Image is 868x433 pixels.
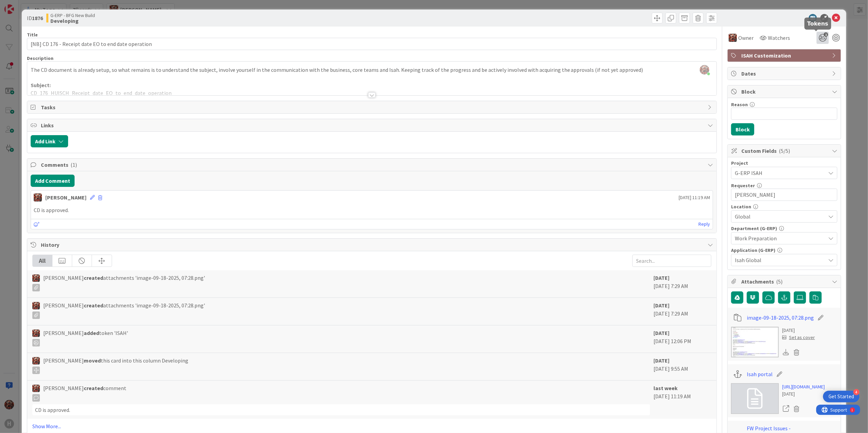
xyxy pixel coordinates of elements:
[32,274,40,282] img: JK
[84,274,103,281] b: created
[27,38,717,50] input: type card name here...
[27,14,43,22] span: ID
[807,20,828,27] h5: Tokens
[700,65,709,75] img: qhSiAgzwFq7RpNB94T3Wy8pZew4pf0Zn.png
[782,390,825,398] div: [DATE]
[731,204,837,209] div: Location
[32,404,650,415] div: CD is approved.
[731,161,837,165] div: Project
[698,220,710,228] a: Reply
[782,334,815,341] div: Set as cover
[653,384,711,415] div: [DATE] 11:19 AM
[782,348,790,357] div: Download
[34,206,710,214] p: CD is approved.
[735,234,825,242] span: Work Preparation
[679,194,710,201] span: [DATE] 11:19 AM
[741,69,828,78] span: Dates
[741,277,828,286] span: Attachments
[14,1,31,9] span: Support
[653,329,711,349] div: [DATE] 12:06 PM
[782,404,790,413] a: Open
[653,302,669,309] b: [DATE]
[33,255,52,267] div: All
[45,193,86,202] div: [PERSON_NAME]
[41,121,705,129] span: Links
[741,87,828,96] span: Block
[653,301,711,322] div: [DATE] 7:29 AM
[747,314,814,322] a: image-09-18-2025, 07:28.png
[731,248,837,253] div: Application (G-ERP)
[747,370,773,378] a: Isah portal
[84,385,103,391] b: created
[653,274,711,294] div: [DATE] 7:29 AM
[828,393,854,400] div: Get Started
[32,302,40,309] img: JK
[731,123,754,135] button: Block
[729,34,737,42] img: JK
[824,32,828,37] span: 1
[782,383,825,390] a: [URL][DOMAIN_NAME]
[853,389,859,395] div: 4
[41,103,705,111] span: Tasks
[735,212,825,221] span: Global
[43,301,205,319] span: [PERSON_NAME] attachments 'image-09-18-2025, 07:28.png'
[84,357,101,364] b: moved
[731,226,837,231] div: Department (G-ERP)
[741,51,828,60] span: ISAH Customization
[31,66,713,74] p: The CD document is already setup, so what remains is to understand the subject, involve yourself ...
[43,329,128,347] span: [PERSON_NAME] token 'ISAH'
[731,101,748,108] label: Reason
[823,391,859,402] div: Open Get Started checklist, remaining modules: 4
[738,34,754,42] span: Owner
[70,161,77,168] span: ( 1 )
[735,168,822,178] span: G-ERP ISAH
[34,193,42,202] img: JK
[32,330,40,337] img: JK
[653,274,669,281] b: [DATE]
[50,18,95,23] b: Developing
[731,182,755,189] label: Requester
[50,13,95,18] span: G-ERP - BFG New Build
[27,32,38,38] label: Title
[32,15,43,21] b: 1876
[41,241,705,249] span: History
[31,175,75,187] button: Add Comment
[43,356,188,374] span: [PERSON_NAME] this card into this column Developing
[84,302,103,309] b: created
[35,3,37,8] div: 1
[43,384,126,402] span: [PERSON_NAME] comment
[782,327,815,334] div: [DATE]
[27,55,53,61] span: Description
[84,330,99,336] b: added
[768,34,790,42] span: Watchers
[741,147,828,155] span: Custom Fields
[43,274,205,291] span: [PERSON_NAME] attachments 'image-09-18-2025, 07:28.png'
[735,256,825,264] span: Isah Global
[776,278,783,285] span: ( 5 )
[632,255,711,267] input: Search...
[653,357,669,364] b: [DATE]
[32,422,712,430] a: Show More...
[653,356,711,377] div: [DATE] 9:55 AM
[31,135,68,147] button: Add Link
[653,385,678,391] b: last week
[41,161,705,169] span: Comments
[779,147,790,154] span: ( 5/5 )
[653,330,669,336] b: [DATE]
[32,385,40,392] img: JK
[32,357,40,365] img: JK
